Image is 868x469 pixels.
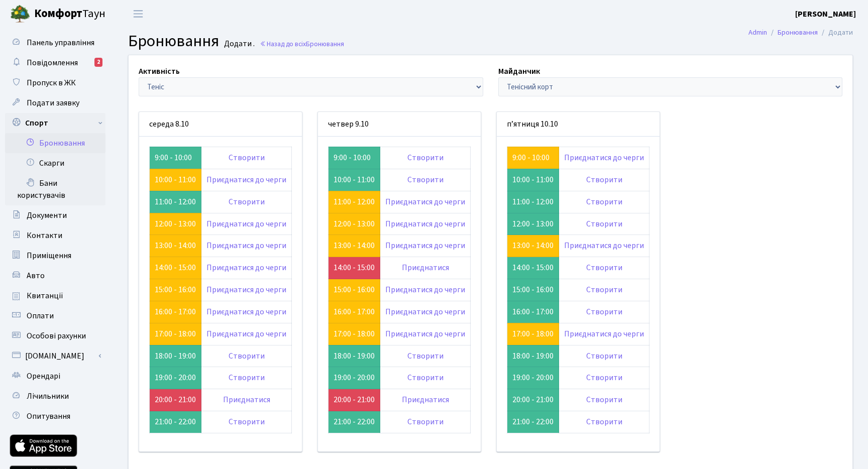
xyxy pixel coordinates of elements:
[94,58,102,67] div: 2
[407,152,444,163] a: Створити
[733,22,868,43] nav: breadcrumb
[229,350,265,362] a: Створити
[402,394,449,405] a: Приєднатися
[150,345,201,367] td: 18:00 - 19:00
[27,310,54,321] span: Оплати
[206,328,286,339] a: Приєднатися до черги
[139,112,302,137] div: середа 8.10
[5,326,105,346] a: Особові рахунки
[27,411,70,422] span: Опитування
[586,416,622,427] a: Створити
[385,328,465,339] a: Приєднатися до черги
[512,328,554,339] a: 17:00 - 18:00
[795,9,856,20] b: [PERSON_NAME]
[586,372,622,383] a: Створити
[206,306,286,317] a: Приєднатися до черги
[206,174,286,185] a: Приєднатися до черги
[229,372,265,383] a: Створити
[385,284,465,295] a: Приєднатися до черги
[329,367,380,389] td: 19:00 - 20:00
[329,169,380,191] td: 10:00 - 11:00
[385,306,465,317] a: Приєднатися до черги
[498,65,540,77] label: Майданчик
[586,306,622,317] a: Створити
[778,27,818,38] a: Бронювання
[128,30,219,53] span: Бронювання
[150,367,201,389] td: 19:00 - 20:00
[222,39,255,49] small: Додати .
[507,389,559,411] td: 20:00 - 21:00
[155,262,196,273] a: 14:00 - 15:00
[5,406,105,426] a: Опитування
[329,147,380,169] td: 9:00 - 10:00
[5,53,105,73] a: Повідомлення2
[223,394,270,405] a: Приєднатися
[507,257,559,279] td: 14:00 - 15:00
[586,218,622,229] a: Створити
[507,213,559,235] td: 12:00 - 13:00
[5,366,105,386] a: Орендарі
[507,279,559,301] td: 15:00 - 16:00
[34,6,105,23] span: Таун
[27,250,71,261] span: Приміщення
[155,394,196,405] a: 20:00 - 21:00
[507,345,559,367] td: 18:00 - 19:00
[507,301,559,323] td: 16:00 - 17:00
[334,196,375,207] a: 11:00 - 12:00
[564,328,644,339] a: Приєднатися до черги
[5,73,105,93] a: Пропуск в ЖК
[27,391,69,402] span: Лічильники
[507,169,559,191] td: 10:00 - 11:00
[229,416,265,427] a: Створити
[126,6,151,22] button: Переключити навігацію
[497,112,660,137] div: п’ятниця 10.10
[150,411,201,433] td: 21:00 - 22:00
[507,411,559,433] td: 21:00 - 22:00
[748,27,767,38] a: Admin
[5,306,105,326] a: Оплати
[512,240,554,251] a: 13:00 - 14:00
[5,225,105,246] a: Контакти
[27,210,67,221] span: Документи
[5,153,105,173] a: Скарги
[586,196,622,207] a: Створити
[150,147,201,169] td: 9:00 - 10:00
[155,240,196,251] a: 13:00 - 14:00
[329,411,380,433] td: 21:00 - 22:00
[229,152,265,163] a: Створити
[155,306,196,317] a: 16:00 - 17:00
[334,394,375,405] a: 20:00 - 21:00
[306,39,344,49] span: Бронювання
[402,262,449,273] a: Приєднатися
[334,306,375,317] a: 16:00 - 17:00
[27,97,79,108] span: Подати заявку
[5,266,105,286] a: Авто
[407,174,444,185] a: Створити
[407,416,444,427] a: Створити
[318,112,481,137] div: четвер 9.10
[586,350,622,362] a: Створити
[27,77,76,88] span: Пропуск в ЖК
[385,218,465,229] a: Приєднатися до черги
[206,284,286,295] a: Приєднатися до черги
[334,284,375,295] a: 15:00 - 16:00
[27,37,94,48] span: Панель управління
[512,152,550,163] a: 9:00 - 10:00
[27,270,45,281] span: Авто
[27,230,62,241] span: Контакти
[27,290,63,301] span: Квитанції
[507,191,559,213] td: 11:00 - 12:00
[5,346,105,366] a: [DOMAIN_NAME]
[5,286,105,306] a: Квитанції
[34,6,82,22] b: Комфорт
[564,240,644,251] a: Приєднатися до черги
[385,196,465,207] a: Приєднатися до черги
[155,284,196,295] a: 15:00 - 16:00
[586,174,622,185] a: Створити
[334,218,375,229] a: 12:00 - 13:00
[27,371,60,382] span: Орендарі
[329,345,380,367] td: 18:00 - 19:00
[10,4,30,24] img: logo.png
[586,394,622,405] a: Створити
[206,262,286,273] a: Приєднатися до черги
